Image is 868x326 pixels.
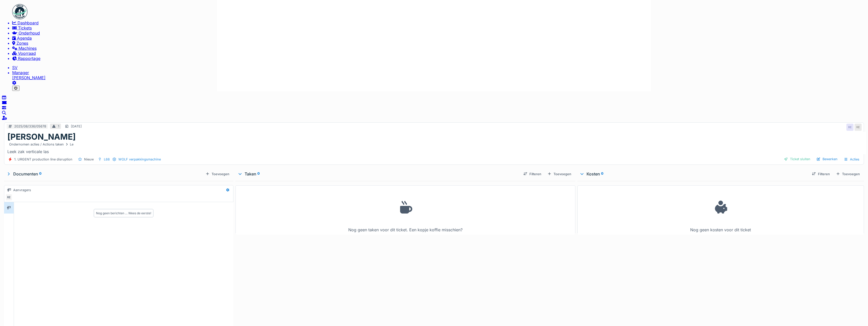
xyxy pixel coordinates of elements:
div: Toevoegen [545,171,573,177]
div: Documenten [6,171,203,176]
div: Nog geen taken voor dit ticket. Een kopje koffie misschien? [239,188,572,232]
a: Zones [12,41,866,46]
li: [PERSON_NAME] [12,70,866,80]
span: Machines [19,46,37,51]
a: Tickets [12,25,866,30]
a: SV Manager[PERSON_NAME] [12,65,866,80]
span: Zones [17,41,28,46]
h1: [PERSON_NAME] [7,132,76,142]
div: 1. URGENT production line disruption [14,157,72,161]
sup: 0 [257,171,260,176]
sup: 0 [601,171,603,176]
span: Tickets [18,25,32,30]
div: Filteren [810,171,832,177]
span: Rapportage [18,56,40,61]
span: Voorraad [18,51,36,56]
div: RE [855,124,862,131]
div: Toevoegen [203,171,231,177]
div: Kosten [579,171,808,176]
span: Onderhoud [19,30,40,36]
div: 2025/08/336/05678 [14,124,46,128]
a: Machines [12,46,866,51]
div: WOLF verpakkingsmachine [118,157,161,161]
div: RE [5,194,12,201]
a: Voorraad [12,51,866,56]
div: [DATE] [71,124,82,128]
div: Manager [12,70,866,75]
img: Badge_color-CXgf-gQk.svg [12,4,27,19]
a: Agenda [12,36,866,41]
span: Dashboard [18,20,39,25]
a: Onderhoud [12,30,866,36]
div: Aanvragers [13,188,31,192]
div: Filteren [521,171,543,177]
div: Taken [238,171,519,176]
span: Agenda [17,36,32,41]
div: Acties [842,156,862,162]
div: L68 [104,157,110,161]
div: Ticket sluiten [782,156,812,162]
div: RE [846,124,854,131]
div: 1 [58,124,59,128]
div: Nog geen kosten voor dit ticket [581,188,861,232]
a: Dashboard [12,20,866,25]
div: Nog geen berichten … Wees de eerste! [96,211,151,215]
div: Nieuw [84,157,94,161]
a: Rapportage [12,56,866,61]
div: Leek zak verticale las [7,142,867,154]
div: Bewerken [814,156,840,162]
sup: 0 [39,171,41,176]
li: SV [12,65,866,70]
div: Toevoegen [834,171,862,177]
div: Ondernomen acties / Actions taken Le [9,142,73,146]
